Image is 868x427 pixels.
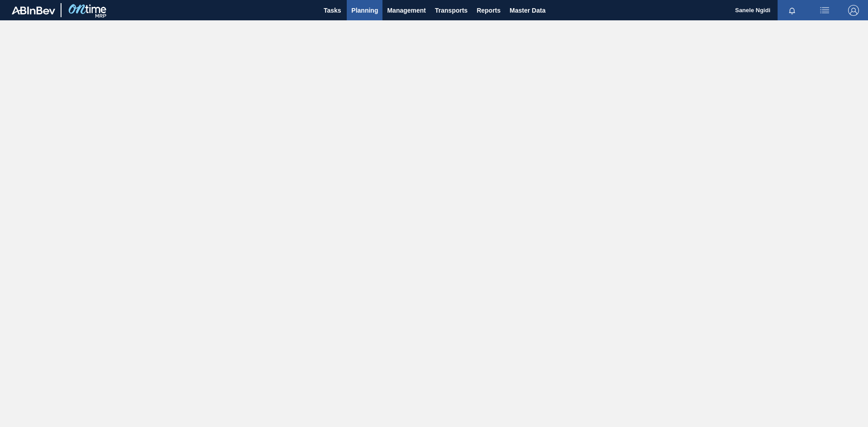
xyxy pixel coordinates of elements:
[387,5,426,16] span: Management
[322,5,342,16] span: Tasks
[509,5,545,16] span: Master Data
[778,4,807,17] button: Notifications
[819,5,830,16] img: userActions
[435,5,467,16] span: Transports
[476,5,500,16] span: Reports
[12,6,55,14] img: TNhmsLtSVTkK8tSr43FrP2fwEKptu5GPRR3wAAAABJRU5ErkJggg==
[351,5,378,16] span: Planning
[848,5,859,16] img: Logout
